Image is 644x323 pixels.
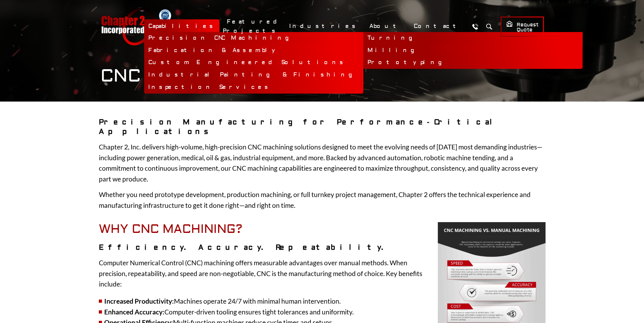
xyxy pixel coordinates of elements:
a: Industrial Painting & Finishing [144,69,363,81]
li: Machines operate 24/7 with minimal human intervention. [99,296,545,307]
p: Whether you need prototype development, production machining, or full turnkey project management,... [99,189,545,210]
strong: Increased Productivity: [104,297,174,305]
span: Request Quote [506,20,539,33]
a: Fabrication & Assembly [144,44,363,57]
h2: Why CNC Machining? [99,222,545,237]
a: Custom Engineered Solutions [144,56,363,69]
a: Precision CNC Machining [144,32,363,44]
strong: Efficiency. Accuracy. Repeatability. [99,243,388,252]
button: Search [483,21,495,32]
p: Computer Numerical Control (CNC) machining offers measurable advantages over manual methods. When... [99,257,545,289]
a: Chapter 2 Incorporated [100,8,154,45]
a: Call Us [469,21,481,32]
li: Computer-driven tooling ensures tight tolerances and uniformity. [99,307,545,317]
a: About [365,19,406,33]
a: Contact [410,19,466,33]
h1: CNC Machining Services [100,65,544,87]
a: Capabilities [144,19,220,33]
a: Turning [363,32,583,44]
a: Industries [285,19,362,33]
a: Milling [363,44,583,57]
a: Featured Projects [223,15,282,38]
strong: Enhanced Accuracy: [104,308,164,316]
strong: Precision Manufacturing for Performance-Critical Applications [99,117,499,136]
p: Chapter 2, Inc. delivers high-volume, high-precision CNC machining solutions designed to meet the... [99,142,545,184]
a: Prototyping [363,56,583,69]
a: Inspection Services [144,81,363,94]
a: Request Quote [501,16,544,37]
